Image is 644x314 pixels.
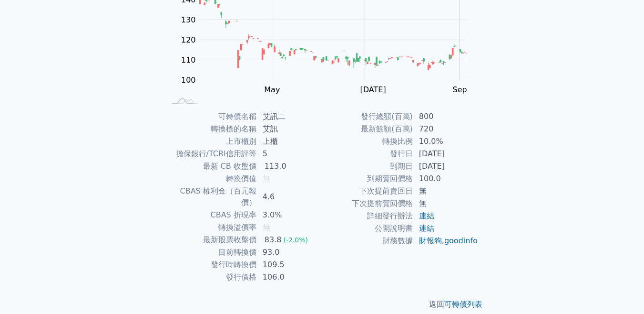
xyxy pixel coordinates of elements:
td: 發行總額(百萬) [322,110,413,123]
span: 無 [263,223,270,232]
iframe: Chat Widget [596,268,644,314]
td: 擔保銀行/TCRI信用評等 [166,148,257,160]
td: [DATE] [413,160,479,173]
td: 上市櫃別 [166,135,257,148]
td: , [413,235,479,247]
td: 艾訊二 [257,110,322,123]
td: 到期日 [322,160,413,173]
span: (-2.0%) [283,236,308,244]
td: CBAS 權利金（百元報價） [166,185,257,209]
td: [DATE] [413,148,479,160]
tspan: 120 [181,35,196,44]
tspan: 110 [181,55,196,65]
td: 800 [413,110,479,123]
td: 詳細發行辦法 [322,210,413,222]
a: 可轉債列表 [444,300,482,309]
div: 113.0 [263,161,288,172]
a: 連結 [419,211,434,220]
td: 4.6 [257,185,322,209]
tspan: Sep [453,85,467,94]
td: 93.0 [257,246,322,259]
td: 3.0% [257,209,322,221]
td: 發行時轉換價 [166,259,257,271]
td: 109.5 [257,259,322,271]
tspan: 100 [181,76,196,85]
td: 轉換溢價率 [166,221,257,234]
td: 轉換標的名稱 [166,123,257,135]
td: 無 [413,185,479,197]
td: CBAS 折現率 [166,209,257,221]
td: 106.0 [257,271,322,283]
td: 100.0 [413,173,479,185]
div: 聊天小工具 [596,268,644,314]
td: 上櫃 [257,135,322,148]
a: 連結 [419,224,434,233]
tspan: [DATE] [360,85,386,94]
td: 下次提前賣回價格 [322,197,413,210]
td: 轉換價值 [166,173,257,185]
td: 最新股票收盤價 [166,234,257,246]
tspan: May [264,85,280,94]
td: 到期賣回價格 [322,173,413,185]
td: 下次提前賣回日 [322,185,413,197]
td: 5 [257,148,322,160]
p: 返回 [154,299,490,310]
td: 無 [413,197,479,210]
td: 財務數據 [322,235,413,247]
td: 發行價格 [166,271,257,283]
a: goodinfo [444,236,478,245]
td: 最新餘額(百萬) [322,123,413,135]
td: 艾訊 [257,123,322,135]
td: 720 [413,123,479,135]
td: 發行日 [322,148,413,160]
span: 無 [263,174,270,183]
td: 目前轉換價 [166,246,257,259]
td: 可轉債名稱 [166,110,257,123]
tspan: 130 [181,15,196,24]
td: 轉換比例 [322,135,413,148]
div: 83.8 [263,234,284,246]
td: 10.0% [413,135,479,148]
td: 最新 CB 收盤價 [166,160,257,173]
a: 財報狗 [419,236,442,245]
td: 公開說明書 [322,222,413,235]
